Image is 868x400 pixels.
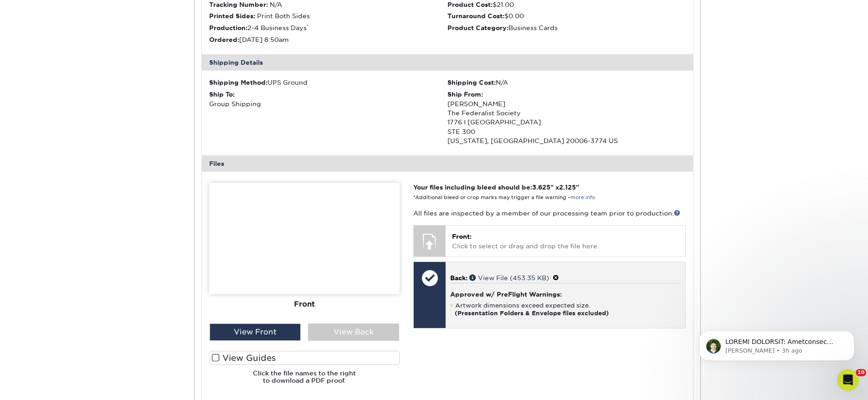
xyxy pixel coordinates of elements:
div: View Front [210,323,301,341]
strong: Tracking Number: [209,1,268,8]
div: Shipping Details [202,54,693,71]
div: View Back [308,323,399,341]
strong: Product Cost: [447,1,493,8]
strong: Product Category: [447,24,508,31]
iframe: Google Customer Reviews [2,372,77,397]
span: N/A [270,1,282,8]
div: [PERSON_NAME] The Federalist Society 1776 I [GEOGRAPHIC_DATA] STE 300 [US_STATE], [GEOGRAPHIC_DAT... [447,90,686,145]
h6: Click the file names to the right to download a PDF proof. [209,369,400,392]
strong: Your files including bleed should be: " x " [413,184,579,191]
span: 2.125 [559,184,576,191]
strong: (Presentation Folders & Envelope files excluded) [455,310,609,317]
div: Front [209,294,400,314]
strong: Ship To: [209,91,235,98]
iframe: Intercom notifications message [686,312,868,375]
a: View File (453.35 KB) [469,274,549,282]
li: Business Cards [447,23,686,32]
strong: Shipping Cost: [447,79,496,86]
span: 3.625 [532,184,550,191]
p: Click to select or drag and drop the file here. [452,232,678,251]
span: Back: [450,274,467,282]
li: [DATE] 8:50am [209,35,447,44]
strong: Production: [209,24,247,31]
a: more info [570,195,595,200]
li: 2-4 Business Days [209,23,447,32]
div: N/A [447,78,686,87]
p: All files are inspected by a member of our processing team prior to production. [413,209,685,218]
span: Front: [452,233,472,240]
span: Print Both Sides [257,12,310,20]
li: $0.00 [447,11,686,21]
iframe: Intercom live chat [837,369,859,391]
div: Files [202,155,693,172]
strong: Ordered: [209,36,239,43]
strong: Printed Sides: [209,12,255,20]
label: View Guides [209,351,400,365]
strong: Turnaround Cost: [447,12,504,20]
small: *Additional bleed or crop marks may trigger a file warning – [413,195,595,200]
li: Artwork dimensions exceed expected size. [450,302,680,317]
span: 10 [856,369,866,376]
strong: Ship From: [447,91,483,98]
div: UPS Ground [209,78,447,87]
strong: Shipping Method: [209,79,267,86]
h4: Approved w/ PreFlight Warnings: [450,291,680,298]
div: Group Shipping [209,90,447,108]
